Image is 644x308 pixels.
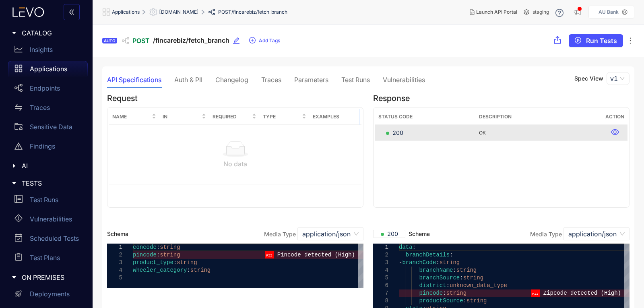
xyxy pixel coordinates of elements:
span: district [419,282,446,289]
div: 1 [373,244,388,251]
span: string [190,267,211,273]
span: : [436,259,439,266]
p: Endpoints [30,85,60,92]
div: No data [112,160,358,167]
a: Deployments [8,286,88,306]
span: caret-right [11,163,17,169]
span: play-circle [575,37,581,44]
label: Media Type [530,231,562,238]
div: ON PREMISES [5,269,88,286]
p: Insights [30,46,53,53]
th: In [159,109,210,125]
span: branchSource [419,275,460,281]
span: string [446,290,466,296]
span: 200 [386,129,403,137]
div: AUTO [102,38,117,43]
div: 5 [107,274,122,282]
span: AI [22,162,81,170]
span: staging [533,9,549,15]
a: Test Runs [8,192,88,211]
span: : [446,282,450,289]
span: : [157,244,160,250]
div: Test Runs [341,76,370,83]
a: Traces [8,99,88,119]
span: string [160,244,180,250]
span: caret-right [11,275,17,280]
span: data [399,244,413,250]
span: : [443,290,446,296]
span: warning [14,142,23,150]
span: : [173,259,177,266]
p: Applications [30,65,67,72]
span: : [450,252,453,258]
span: edit [233,37,240,44]
span: swap [14,103,23,112]
th: Name [109,109,159,125]
span: - [399,259,402,266]
button: Launch API Portal [463,6,524,19]
span: application/json [568,228,625,240]
p: Test Runs [30,196,58,203]
p: Spec View [574,75,603,82]
span: : [453,267,456,273]
div: 8 [373,297,388,305]
button: play-circleRun Tests [569,34,623,47]
span: wheeler_category [133,267,187,273]
a: Findings [8,138,88,157]
h4: Response [373,94,630,103]
span: [DOMAIN_NAME] [159,9,199,15]
span: In [163,112,200,121]
div: 2 [373,251,388,259]
span: caret-right [11,30,17,36]
span: plus-circle [249,37,256,44]
span: Run Tests [586,37,617,44]
span: branchCode [402,259,436,266]
span: productSource [419,298,463,304]
span: Schema [107,231,128,237]
span: unknown_data_type [450,282,507,289]
span: Schema [373,230,430,238]
span: /fincarebiz/fetch_branch [153,37,229,44]
p: Scheduled Tests [30,235,79,242]
span: pincode [419,290,443,296]
a: Test Plans [8,250,88,269]
span: TESTS [22,180,81,187]
span: concode [133,244,157,250]
td: OK [476,125,602,141]
button: edit [233,34,246,47]
span: ON PREMISES [22,274,81,281]
span: : [187,267,190,273]
span: Required [213,112,250,121]
div: 7 [373,289,388,297]
span: ellipsis [626,37,634,45]
a: Vulnerabilities [8,211,88,230]
span: application/json [302,228,359,240]
th: Description [476,109,602,125]
h4: Request [107,94,363,103]
div: 3 [107,259,122,267]
p: Findings [30,143,55,150]
th: Examples [310,109,360,125]
span: caret-right [11,180,17,186]
span: : [460,275,463,281]
p: Test Plans [30,254,60,261]
th: Status Code [375,109,476,125]
span: : [463,298,466,304]
div: Auth & PII [174,76,202,83]
span: v1 [610,72,626,85]
div: AI [5,157,88,174]
span: setting [149,8,159,16]
div: 2 [107,251,122,259]
span: POST [218,9,231,15]
span: /fincarebiz/fetch_branch [231,9,287,15]
div: 6 [373,282,388,289]
span: string [177,259,197,266]
label: Media Type [264,231,296,238]
div: Parameters [294,76,328,83]
span: Add Tags [259,38,280,43]
a: Applications [8,61,88,80]
div: API Specifications [107,76,161,83]
span: : [157,252,160,258]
